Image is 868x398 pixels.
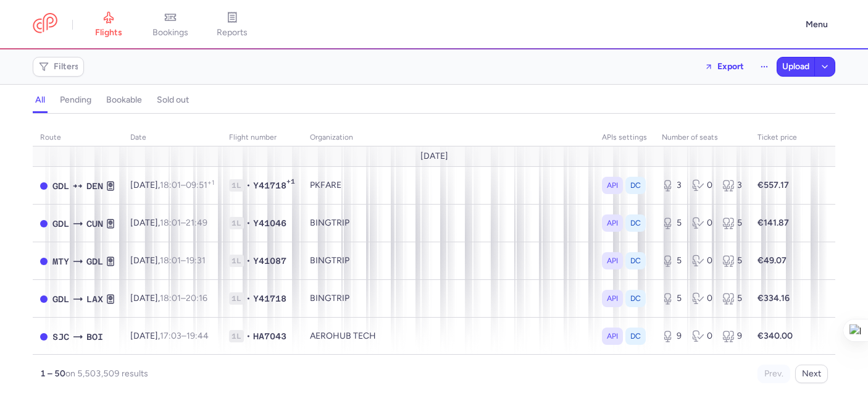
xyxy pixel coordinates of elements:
time: 20:16 [186,293,207,303]
span: on 5,503,509 results [65,368,148,379]
h4: bookable [106,95,142,106]
span: CUN [86,217,103,231]
h4: pending [60,95,91,106]
div: 0 [692,330,712,342]
button: Menu [798,13,835,36]
th: APIs settings [595,129,654,147]
div: 0 [692,217,712,229]
span: GDL [52,217,69,231]
td: AEROHUB TECH [303,318,595,355]
th: number of seats [654,129,750,147]
div: 5 [722,292,743,305]
span: DC [630,217,641,229]
td: PKFARE [303,167,595,205]
a: bookings [140,11,201,38]
span: 1L [229,255,244,267]
a: CitizenPlane red outlined logo [33,13,57,36]
time: 17:03 [160,331,182,341]
div: 0 [692,179,712,192]
strong: €557.17 [757,180,789,190]
span: bookings [152,27,188,38]
span: DC [630,330,641,342]
button: Next [795,365,828,383]
span: 1L [229,217,244,229]
span: API [607,330,618,342]
span: BOI [86,330,103,344]
span: +1 [286,177,295,190]
strong: €340.00 [757,331,793,341]
span: – [160,331,209,341]
th: Flight number [222,129,303,147]
span: • [246,255,251,267]
button: Filters [33,57,83,76]
div: 5 [722,217,743,229]
span: API [607,292,618,305]
time: 18:01 [160,255,181,266]
th: Ticket price [750,129,804,147]
span: • [246,292,251,305]
h4: sold out [157,95,189,106]
span: Upload [782,62,809,72]
span: API [607,217,618,229]
span: 1L [229,330,244,342]
div: 5 [662,292,682,305]
span: [DATE] [420,151,448,161]
span: DEN [86,179,103,193]
span: DC [630,179,641,192]
td: BINGTRIP [303,280,595,318]
a: flights [78,11,140,38]
div: 9 [722,330,743,342]
span: 1L [229,179,244,192]
span: [DATE], [130,255,206,266]
span: • [246,179,251,192]
span: Y41718 [253,292,286,305]
span: • [246,330,251,342]
td: BINGTRIP [303,205,595,242]
span: API [607,179,618,192]
span: Export [717,62,744,71]
span: – [160,293,207,303]
th: route [33,129,123,147]
strong: €334.16 [757,293,790,303]
div: 5 [662,217,682,229]
a: reports [201,11,263,38]
span: MTY [52,255,69,268]
span: Y41046 [253,217,286,229]
span: 1L [229,292,244,305]
span: LAX [86,292,103,306]
span: – [160,255,206,266]
div: 3 [662,179,682,192]
div: 5 [662,255,682,267]
span: Y41087 [253,255,286,267]
td: BINGTRIP [303,242,595,280]
th: date [123,129,222,147]
span: [DATE], [130,293,207,303]
span: Filters [54,62,79,72]
span: [DATE], [130,331,209,341]
span: – [160,218,207,228]
time: 19:31 [186,255,206,266]
th: organization [303,129,595,147]
time: 18:01 [160,293,181,303]
span: flights [95,27,122,38]
button: Export [696,57,752,77]
h4: all [35,95,45,106]
span: GDL [86,255,103,268]
strong: €141.87 [757,218,789,228]
span: API [607,255,618,267]
div: 0 [692,292,712,305]
span: GDL [52,292,69,306]
span: HA7043 [253,330,286,342]
span: Y41718 [253,179,286,192]
time: 09:51 [186,180,214,190]
sup: +1 [207,179,214,187]
div: 9 [662,330,682,342]
time: 18:01 [160,180,181,190]
time: 19:44 [186,331,209,341]
time: 21:49 [186,218,207,228]
span: – [160,180,214,190]
span: • [246,217,251,229]
strong: 1 – 50 [40,368,65,379]
span: SJC [52,330,69,344]
span: DC [630,255,641,267]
